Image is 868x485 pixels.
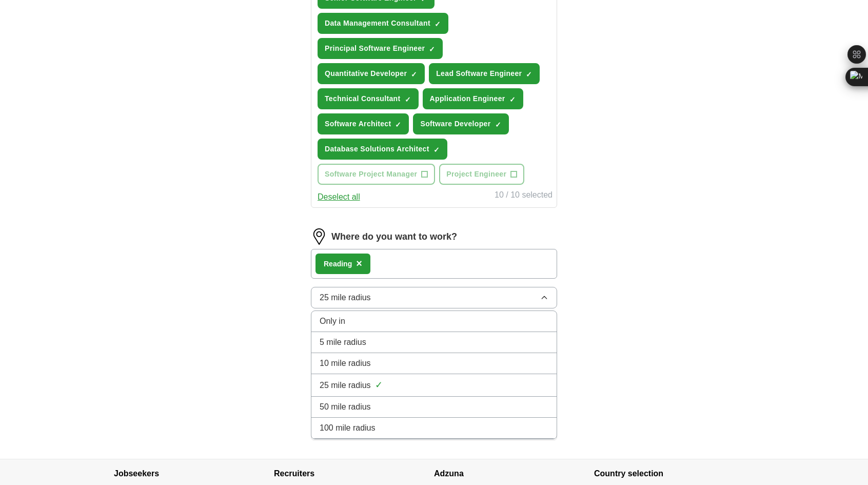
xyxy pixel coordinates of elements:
span: 10 mile radius [320,357,371,370]
span: × [356,258,362,269]
button: 25 mile radius [311,287,557,308]
span: Quantitative Developer [325,68,407,79]
span: 5 mile radius [320,336,366,348]
div: Reading [324,259,352,269]
label: Where do you want to work? [331,230,457,244]
button: Technical Consultant✓ [318,88,419,109]
span: ✓ [495,121,501,129]
span: ✓ [435,20,441,28]
span: Software Architect [325,119,391,129]
button: Software Architect✓ [318,113,409,134]
span: ✓ [411,70,417,79]
button: Quantitative Developer✓ [318,63,425,84]
span: ✓ [375,378,383,392]
span: Software Project Manager [325,169,417,180]
button: Software Developer✓ [413,113,508,134]
span: Lead Software Engineer [436,68,522,79]
div: 10 / 10 selected [495,189,553,203]
span: Principal Software Engineer [325,43,425,54]
button: Deselect all [318,191,360,203]
span: ✓ [395,121,401,129]
span: Application Engineer [430,93,505,104]
span: 25 mile radius [320,292,371,304]
span: Data Management Consultant [325,18,430,29]
button: Lead Software Engineer✓ [429,63,540,84]
img: location.png [311,228,327,245]
span: Project Engineer [446,169,506,180]
button: Application Engineer✓ [423,88,523,109]
span: Only in [320,315,345,327]
button: Principal Software Engineer✓ [318,38,443,59]
span: ✓ [433,146,440,154]
span: ✓ [509,95,516,104]
span: Technical Consultant [325,93,401,104]
span: Software Developer [420,119,490,129]
span: 50 mile radius [320,401,371,413]
span: ✓ [526,70,532,79]
span: Database Solutions Architect [325,144,429,154]
button: Project Engineer [439,164,524,185]
button: Data Management Consultant✓ [318,13,448,34]
span: ✓ [429,45,435,53]
span: ✓ [405,95,411,104]
button: × [356,256,362,271]
span: 100 mile radius [320,422,376,434]
button: Software Project Manager [318,164,435,185]
button: Database Solutions Architect✓ [318,139,447,160]
span: 25 mile radius [320,379,371,392]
